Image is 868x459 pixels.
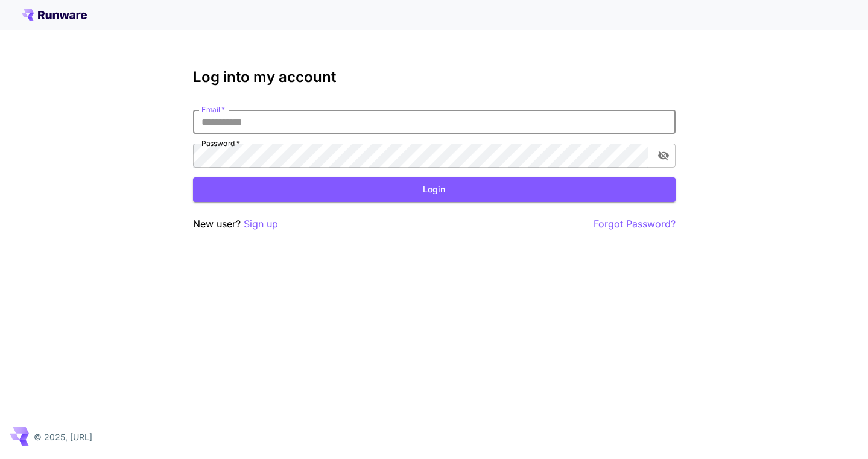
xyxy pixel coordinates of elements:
button: Sign up [244,217,278,232]
button: toggle password visibility [653,145,674,166]
p: New user? [193,217,278,232]
button: Forgot Password? [594,217,676,232]
button: Login [193,177,676,202]
label: Password [201,138,240,148]
label: Email [201,104,225,115]
p: © 2025, [URL] [34,431,92,443]
h3: Log into my account [193,69,676,86]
